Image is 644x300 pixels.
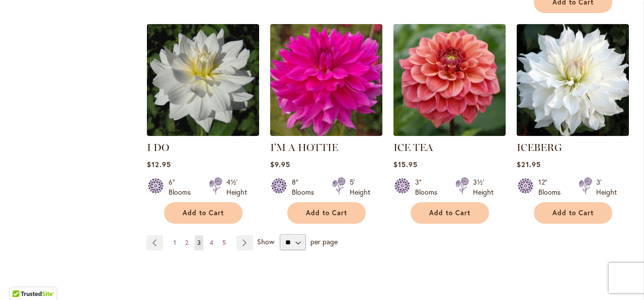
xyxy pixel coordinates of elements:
[8,264,36,292] iframe: Launch Accessibility Center
[171,235,179,250] a: 1
[174,239,176,246] span: 1
[270,24,382,136] img: I'm A Hottie
[220,235,228,250] a: 5
[147,24,259,136] img: I DO
[257,237,274,246] span: Show
[164,202,243,224] button: Add to Cart
[197,239,201,246] span: 3
[517,141,562,154] a: ICEBERG
[210,239,213,246] span: 4
[270,141,338,154] a: I'M A HOTTIE
[517,128,629,138] a: ICEBERG
[596,177,617,197] div: 3' Height
[147,141,169,154] a: I DO
[185,239,188,246] span: 2
[226,177,247,197] div: 4½' Height
[306,209,347,217] span: Add to Cart
[147,128,259,138] a: I DO
[538,177,567,197] div: 12" Blooms
[534,202,612,224] button: Add to Cart
[183,235,191,250] a: 2
[393,141,433,154] a: ICE TEA
[473,177,494,197] div: 3½' Height
[310,237,338,246] span: per page
[222,239,226,246] span: 5
[292,177,320,197] div: 8" Blooms
[552,209,594,217] span: Add to Cart
[169,177,197,197] div: 6" Blooms
[393,160,418,169] span: $15.95
[393,24,506,136] img: ICE TEA
[270,160,290,169] span: $9.95
[350,177,370,197] div: 5' Height
[393,128,506,138] a: ICE TEA
[287,202,366,224] button: Add to Cart
[415,177,443,197] div: 3" Blooms
[183,209,224,217] span: Add to Cart
[411,202,489,224] button: Add to Cart
[147,160,171,169] span: $12.95
[270,128,382,138] a: I'm A Hottie
[207,235,216,250] a: 4
[517,24,629,136] img: ICEBERG
[429,209,470,217] span: Add to Cart
[517,160,541,169] span: $21.95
